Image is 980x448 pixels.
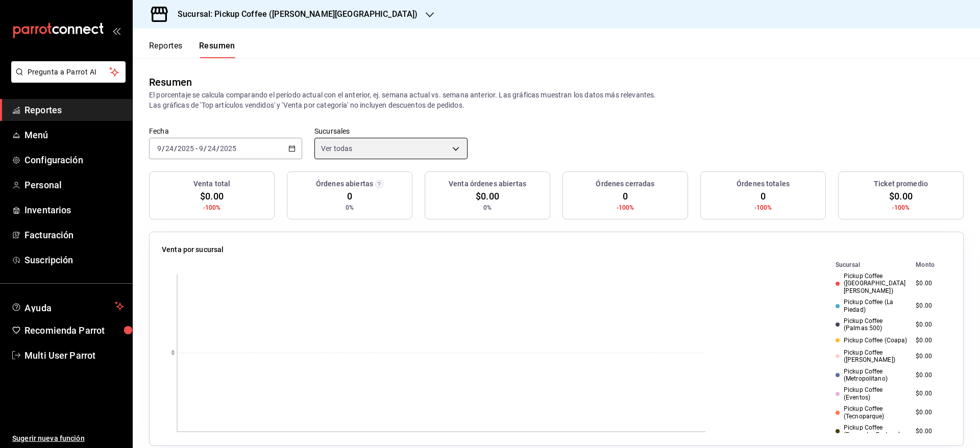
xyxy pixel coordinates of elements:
button: open_drawer_menu [112,27,120,35]
span: Personal [24,178,124,192]
label: Sucursales [314,128,468,135]
h3: Venta total [193,179,230,189]
div: Pickup Coffee (Tecnoparque) [836,405,908,420]
div: Pickup Coffee (Palmas 500) [836,317,908,332]
input: -- [157,144,162,153]
span: $0.00 [889,189,913,203]
span: Reportes [24,103,124,117]
td: $0.00 [912,422,951,441]
span: -100% [203,203,221,212]
span: -100% [754,203,772,212]
span: Ver todas [321,143,352,154]
td: $0.00 [912,315,951,334]
h3: Venta órdenes abiertas [449,179,526,189]
text: 0 [171,351,175,356]
h3: Órdenes cerradas [596,179,654,189]
span: - [195,144,198,153]
div: Pickup Coffee (Metropolitano) [836,368,908,383]
span: Inventarios [24,203,124,217]
span: / [204,144,207,153]
td: $0.00 [912,334,951,347]
h3: Órdenes abiertas [316,179,373,189]
h3: Órdenes totales [737,179,790,189]
button: Reportes [149,41,183,58]
td: $0.00 [912,347,951,366]
div: navigation tabs [149,41,235,58]
span: $0.00 [200,189,224,203]
span: -100% [892,203,910,212]
span: 0 [347,189,352,203]
span: Sugerir nueva función [12,433,124,444]
div: Pickup Coffee (Coapa) [836,337,908,344]
div: Resumen [149,74,192,90]
input: ---- [219,144,237,153]
label: Fecha [149,128,302,135]
div: Pickup Coffee (Encuentro Fortuna) [836,424,908,439]
div: Pickup Coffee (La Piedad) [836,298,908,313]
span: / [162,144,165,153]
input: -- [165,144,174,153]
p: El porcentaje se calcula comparando el período actual con el anterior, ej. semana actual vs. sema... [149,90,964,110]
input: -- [207,144,216,153]
span: Ayuda [24,300,111,312]
span: 0% [483,203,492,212]
div: Pickup Coffee (Eventos) [836,386,908,401]
td: $0.00 [912,403,951,422]
input: -- [199,144,204,153]
span: Multi User Parrot [24,349,124,362]
div: Pickup Coffee ([PERSON_NAME]) [836,349,908,364]
span: Pregunta a Parrot AI [28,67,110,78]
span: Recomienda Parrot [24,323,124,337]
span: $0.00 [476,189,499,203]
th: Monto [912,259,951,270]
a: Pregunta a Parrot AI [7,74,126,85]
td: $0.00 [912,384,951,403]
td: $0.00 [912,296,951,315]
th: Sucursal [819,259,912,270]
span: Facturación [24,228,124,242]
h3: Sucursal: Pickup Coffee ([PERSON_NAME][GEOGRAPHIC_DATA]) [169,8,418,20]
span: / [174,144,177,153]
input: ---- [177,144,194,153]
td: $0.00 [912,366,951,385]
span: 0% [346,203,354,212]
button: Resumen [199,41,235,58]
span: Configuración [24,153,124,167]
span: / [216,144,219,153]
td: $0.00 [912,270,951,296]
span: Menú [24,128,124,142]
span: Suscripción [24,253,124,267]
h3: Ticket promedio [874,179,928,189]
button: Pregunta a Parrot AI [11,61,126,83]
span: 0 [761,189,766,203]
span: -100% [617,203,634,212]
p: Venta por sucursal [162,244,224,255]
div: Pickup Coffee ([GEOGRAPHIC_DATA][PERSON_NAME]) [836,272,908,294]
span: 0 [623,189,628,203]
